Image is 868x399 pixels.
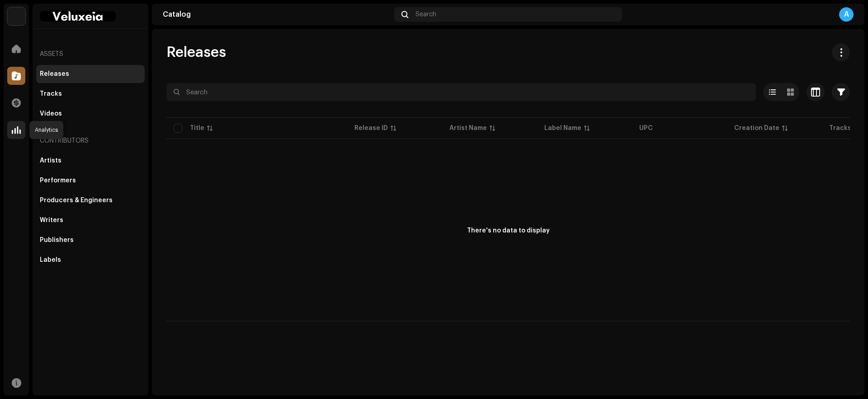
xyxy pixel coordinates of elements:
re-m-nav-item: Artists [36,152,145,170]
div: Artists [40,157,61,164]
re-m-nav-item: Releases [36,65,145,83]
div: Tracks [40,90,62,97]
div: A [839,7,854,22]
re-m-nav-item: Performers [36,172,145,190]
div: Performers [40,177,76,184]
re-m-nav-item: Publishers [36,231,145,249]
re-a-nav-header: Assets [36,43,145,65]
re-m-nav-item: Labels [36,251,145,269]
span: Search [415,11,436,18]
div: Writers [40,217,63,224]
div: Videos [40,110,62,117]
input: Search [166,83,756,101]
re-m-nav-item: Writers [36,211,145,229]
re-a-nav-header: Contributors [36,130,145,152]
span: Releases [166,43,226,61]
img: 5e0b14aa-8188-46af-a2b3-2644d628e69a [7,7,25,25]
div: There's no data to display [467,226,550,236]
re-m-nav-item: Tracks [36,85,145,103]
div: Releases [40,70,69,78]
div: Catalog [163,11,391,18]
re-m-nav-item: Videos [36,105,145,123]
div: Producers & Engineers [40,197,113,204]
re-m-nav-item: Producers & Engineers [36,191,145,209]
div: Labels [40,256,61,264]
div: Publishers [40,237,74,244]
